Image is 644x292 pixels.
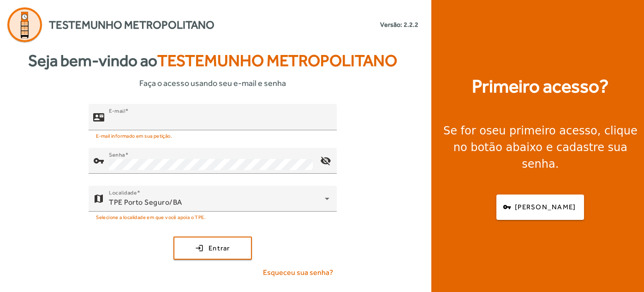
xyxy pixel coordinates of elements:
span: Esqueceu sua senha? [263,267,333,278]
span: Testemunho Metropolitano [49,17,215,33]
mat-icon: contact_mail [93,111,104,122]
mat-icon: visibility_off [315,150,337,172]
small: Versão: 2.2.2 [380,20,418,30]
strong: seu primeiro acesso [486,124,597,137]
mat-icon: vpn_key [93,155,104,166]
mat-icon: map [93,193,104,204]
img: Logo Agenda [7,7,42,42]
span: Faça o acesso usando seu e-mail e senha [139,77,286,89]
mat-label: E-mail [109,108,125,114]
strong: Primeiro acesso? [472,73,608,100]
mat-label: Senha [109,152,125,158]
div: Se for o , clique no botão abaixo e cadastre sua senha. [442,122,638,172]
span: TPE Porto Seguro/BA [109,198,182,207]
span: Testemunho Metropolitano [157,51,397,70]
mat-label: Localidade [109,189,137,196]
strong: Seja bem-vindo ao [28,49,397,73]
button: [PERSON_NAME] [496,195,584,220]
span: [PERSON_NAME] [515,202,576,213]
mat-hint: Selecione a localidade em que você apoia o TPE. [96,212,206,222]
mat-hint: E-mail informado em sua petição. [96,130,172,140]
span: Entrar [209,243,230,254]
button: Entrar [173,237,252,260]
